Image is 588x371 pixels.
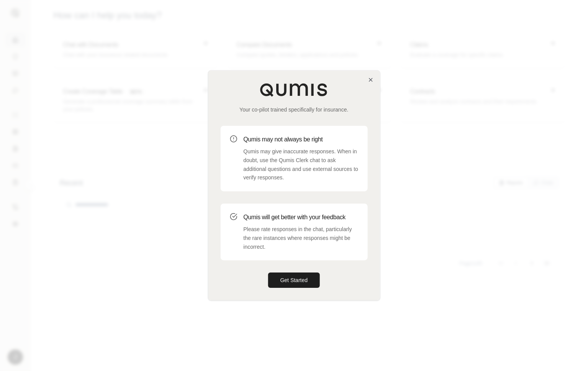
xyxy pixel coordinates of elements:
[260,83,329,97] img: Qumis Logo
[244,213,359,222] h3: Qumis will get better with your feedback
[244,225,359,251] p: Please rate responses in the chat, particularly the rare instances where responses might be incor...
[244,147,359,182] p: Qumis may give inaccurate responses. When in doubt, use the Qumis Clerk chat to ask additional qu...
[268,273,320,288] button: Get Started
[221,106,368,113] p: Your co-pilot trained specifically for insurance.
[244,135,359,144] h3: Qumis may not always be right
